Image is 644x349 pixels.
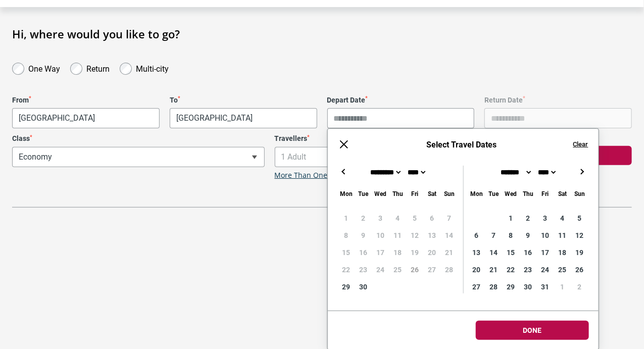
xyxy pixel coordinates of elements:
div: 14 [485,244,503,261]
div: 23 [520,261,537,278]
label: One Way [28,62,60,74]
div: 30 [520,278,537,295]
div: 15 [503,244,520,261]
div: 4 [554,210,571,227]
label: Return [86,62,110,74]
div: 29 [338,278,355,295]
div: 6 [468,227,485,244]
div: 27 [468,278,485,295]
h6: Select Travel Dates [360,140,563,149]
div: 2 [571,278,588,295]
button: Done [476,321,589,340]
label: From [12,96,160,105]
div: 21 [485,261,503,278]
div: 29 [503,278,520,295]
div: 16 [520,244,537,261]
label: Travellers [275,134,527,143]
div: 22 [503,261,520,278]
div: Saturday [424,188,441,200]
div: Thursday [520,188,537,200]
button: → [576,166,588,178]
div: Wednesday [503,188,520,200]
label: Class [12,134,265,143]
div: 12 [571,227,588,244]
div: 3 [537,210,554,227]
div: 10 [537,227,554,244]
span: Ho Chi Minh City, Vietnam [170,109,317,128]
div: 19 [571,244,588,261]
div: Thursday [389,188,407,200]
div: Saturday [554,188,571,200]
div: 26 [571,261,588,278]
span: Melbourne, Australia [13,109,159,128]
div: 24 [537,261,554,278]
a: More Than One Traveller? [275,171,363,180]
span: 1 Adult [275,147,527,167]
span: 1 Adult [275,147,527,167]
div: 8 [503,227,520,244]
div: 2 [520,210,537,227]
div: Sunday [441,188,458,200]
div: 1 [503,210,520,227]
div: 5 [571,210,588,227]
span: Economy [12,147,265,167]
label: To [170,96,317,105]
div: 25 [554,261,571,278]
div: 1 [554,278,571,295]
div: Wednesday [372,188,389,200]
label: Multi-city [136,62,169,74]
div: 9 [520,227,537,244]
div: 7 [485,227,503,244]
button: Clear [573,140,588,149]
label: Depart Date [327,96,475,105]
div: 28 [485,278,503,295]
div: Monday [338,188,355,200]
div: Sunday [571,188,588,200]
span: Melbourne, Australia [12,108,160,128]
div: 11 [554,227,571,244]
h1: Hi, where would you like to go? [12,27,632,40]
div: 17 [537,244,554,261]
span: Ho Chi Minh City, Vietnam [170,108,317,128]
span: Economy [13,147,264,167]
div: Friday [407,188,424,200]
button: ← [338,166,350,178]
div: 18 [554,244,571,261]
div: Tuesday [485,188,503,200]
div: Monday [468,188,485,200]
div: 30 [355,278,372,295]
div: Tuesday [355,188,372,200]
div: 20 [468,261,485,278]
div: Friday [537,188,554,200]
div: 31 [537,278,554,295]
div: 13 [468,244,485,261]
